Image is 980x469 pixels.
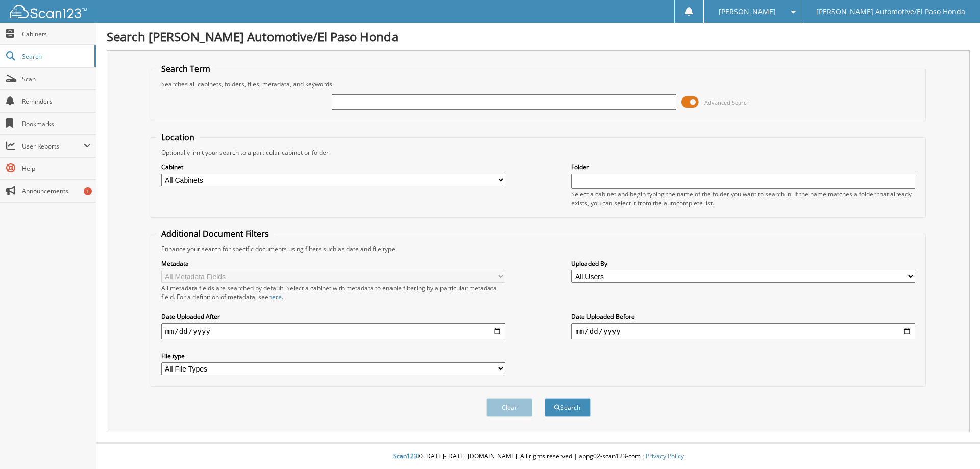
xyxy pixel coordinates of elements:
div: All metadata fields are searched by default. Select a cabinet with metadata to enable filtering b... [161,284,505,301]
span: Bookmarks [22,119,91,128]
iframe: Chat Widget [929,420,980,469]
label: Folder [571,163,915,171]
div: Enhance your search for specific documents using filters such as date and file type. [156,244,921,253]
label: Date Uploaded After [161,312,505,321]
div: Searches all cabinets, folders, files, metadata, and keywords [156,80,921,88]
input: start [161,323,505,339]
div: Optionally limit your search to a particular cabinet or folder [156,148,921,157]
legend: Location [156,132,200,143]
span: Help [22,164,91,173]
span: Reminders [22,97,91,106]
label: Date Uploaded Before [571,312,915,321]
legend: Search Term [156,63,215,75]
button: Clear [486,398,532,417]
label: Cabinet [161,163,505,171]
span: User Reports [22,142,84,151]
span: Announcements [22,187,91,195]
div: © [DATE]-[DATE] [DOMAIN_NAME]. All rights reserved | appg02-scan123-com | [96,444,980,469]
input: end [571,323,915,339]
span: [PERSON_NAME] Automotive/El Paso Honda [816,9,965,15]
span: Advanced Search [704,98,750,106]
a: here [268,292,282,301]
span: Search [22,52,89,61]
span: Scan [22,75,91,83]
div: Select a cabinet and begin typing the name of the folder you want to search in. If the name match... [571,190,915,207]
a: Privacy Policy [646,452,684,460]
button: Search [545,398,591,417]
label: Metadata [161,259,505,268]
legend: Additional Document Filters [156,228,274,239]
span: Cabinets [22,30,91,38]
span: Scan123 [393,452,418,460]
img: scan123-logo-white.svg [10,5,87,18]
span: [PERSON_NAME] [719,9,776,15]
div: 1 [84,187,92,195]
label: Uploaded By [571,259,915,268]
h1: Search [PERSON_NAME] Automotive/El Paso Honda [107,28,970,45]
label: File type [161,352,505,360]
